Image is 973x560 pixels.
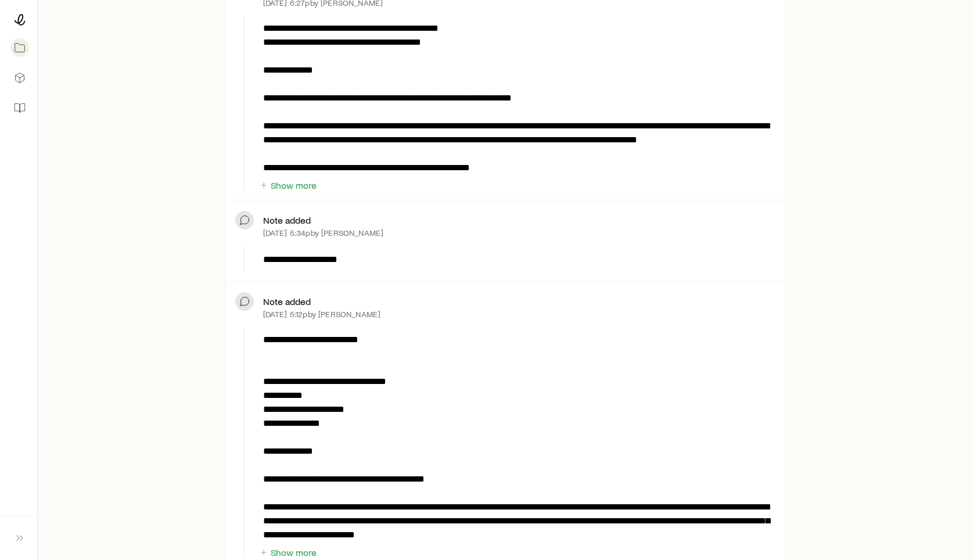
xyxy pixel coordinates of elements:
[263,228,383,238] p: [DATE] 5:34p by [PERSON_NAME]
[258,180,317,191] button: Show more
[258,547,317,558] button: Show more
[263,296,311,307] p: Note added
[263,310,380,319] p: [DATE] 5:12p by [PERSON_NAME]
[263,214,311,226] p: Note added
